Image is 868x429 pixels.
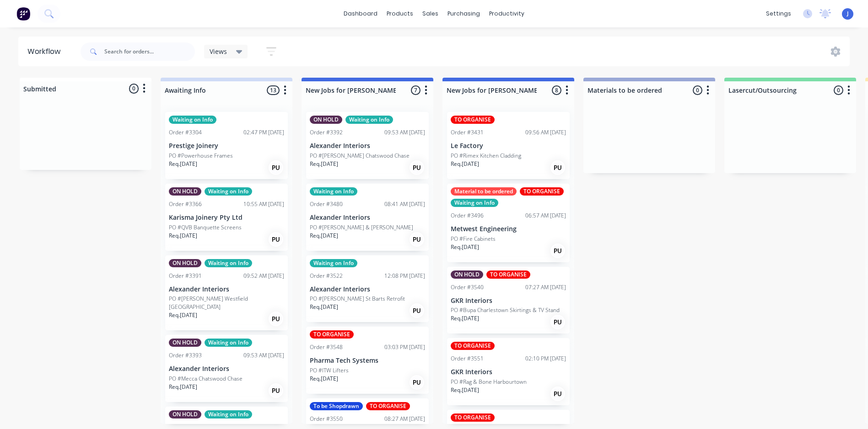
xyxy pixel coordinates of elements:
[306,184,429,251] div: Waiting on InfoOrder #348008:41 AM [DATE]Alexander InteriorsPO #[PERSON_NAME] & [PERSON_NAME]Req....
[269,160,283,175] div: PU
[443,7,485,21] div: purchasing
[451,152,521,160] p: PO #Rimex Kitchen Cladding
[550,315,565,329] div: PU
[410,375,424,390] div: PU
[169,152,233,160] p: PO #Powerhouse Frames
[384,272,425,280] div: 12:08 PM [DATE]
[451,342,495,350] div: TO ORGANISE
[169,339,201,347] div: ON HOLD
[410,160,424,175] div: PU
[169,272,202,280] div: Order #3391
[205,410,252,418] div: Waiting on Info
[451,368,566,376] p: GKR Interiors
[451,142,566,150] p: Le Factory
[447,184,570,262] div: Material to be orderedTO ORGANISEWaiting on InfoOrder #349606:57 AM [DATE]Metwest EngineeringPO #...
[847,10,849,18] span: J
[451,355,484,363] div: Order #3551
[169,142,284,150] p: Prestige Joinery
[165,335,288,402] div: ON HOLDWaiting on InfoOrder #339309:53 AM [DATE]Alexander InteriorsPO #Mecca Chatswood ChaseReq.[...
[169,214,284,222] p: Karisma Joinery Pty Ltd
[165,112,288,179] div: Waiting on InfoOrder #330402:47 PM [DATE]Prestige JoineryPO #Powerhouse FramesReq.[DATE]PU
[306,327,429,394] div: TO ORGANISEOrder #354803:03 PM [DATE]Pharma Tech SystemsPO #ITW LiftersReq.[DATE]PU
[169,259,201,267] div: ON HOLD
[310,366,349,375] p: PO #ITW Lifters
[310,272,343,280] div: Order #3522
[410,303,424,318] div: PU
[169,410,201,418] div: ON HOLD
[310,357,425,365] p: Pharma Tech Systems
[525,355,566,363] div: 02:10 PM [DATE]
[384,128,425,137] div: 09:53 AM [DATE]
[451,297,566,305] p: GKR Interiors
[550,160,565,175] div: PU
[384,200,425,208] div: 08:41 AM [DATE]
[366,402,410,410] div: TO ORGANISE
[451,212,484,220] div: Order #3496
[169,200,202,208] div: Order #3366
[761,7,796,21] div: settings
[16,7,30,21] img: Factory
[306,255,429,323] div: Waiting on InfoOrder #352212:08 PM [DATE]Alexander InteriorsPO #[PERSON_NAME] St Barts RetrofitRe...
[205,339,252,347] div: Waiting on Info
[306,112,429,179] div: ON HOLDWaiting on InfoOrder #339209:53 AM [DATE]Alexander InteriorsPO #[PERSON_NAME] Chatswood Ch...
[169,295,284,311] p: PO #[PERSON_NAME] Westfield [GEOGRAPHIC_DATA]
[310,160,338,168] p: Req. [DATE]
[310,375,338,383] p: Req. [DATE]
[486,270,530,279] div: TO ORGANISE
[310,214,425,222] p: Alexander Interiors
[345,116,393,124] div: Waiting on Info
[550,244,565,258] div: PU
[410,232,424,247] div: PU
[169,223,242,232] p: PO #QVB Banquette Screens
[451,160,479,168] p: Req. [DATE]
[310,232,338,240] p: Req. [DATE]
[310,286,425,293] p: Alexander Interiors
[243,272,284,280] div: 09:52 AM [DATE]
[310,402,363,410] div: To be Shopdrawn
[451,116,495,124] div: TO ORGANISE
[169,286,284,293] p: Alexander Interiors
[382,7,418,21] div: products
[310,223,413,232] p: PO #[PERSON_NAME] & [PERSON_NAME]
[169,116,216,124] div: Waiting on Info
[205,187,252,196] div: Waiting on Info
[169,160,197,168] p: Req. [DATE]
[384,343,425,351] div: 03:03 PM [DATE]
[451,306,560,314] p: PO #Bupa Charlestown Skirtings & TV Stand
[447,267,570,334] div: ON HOLDTO ORGANISEOrder #354007:27 AM [DATE]GKR InteriorsPO #Bupa Charlestown Skirtings & TV Stan...
[169,375,243,383] p: PO #Mecca Chatswood Chase
[447,338,570,405] div: TO ORGANISEOrder #355102:10 PM [DATE]GKR InteriorsPO #Rag & Bone HarbourtownReq.[DATE]PU
[451,243,479,251] p: Req. [DATE]
[525,128,566,137] div: 09:56 AM [DATE]
[485,7,529,21] div: productivity
[169,128,202,137] div: Order #3304
[451,413,495,422] div: TO ORGANISE
[243,128,284,137] div: 02:47 PM [DATE]
[269,383,283,398] div: PU
[520,187,564,196] div: TO ORGANISE
[310,200,343,208] div: Order #3480
[310,116,342,124] div: ON HOLD
[310,415,343,423] div: Order #3550
[451,235,496,243] p: PO #Fire Cabinets
[525,283,566,291] div: 07:27 AM [DATE]
[339,7,382,21] a: dashboard
[550,387,565,401] div: PU
[310,187,357,196] div: Waiting on Info
[418,7,443,21] div: sales
[169,311,197,319] p: Req. [DATE]
[310,128,343,137] div: Order #3392
[169,187,201,196] div: ON HOLD
[169,383,197,391] p: Req. [DATE]
[243,200,284,208] div: 10:55 AM [DATE]
[269,232,283,247] div: PU
[269,312,283,326] div: PU
[451,314,479,323] p: Req. [DATE]
[451,187,517,196] div: Material to be ordered
[447,112,570,179] div: TO ORGANISEOrder #343109:56 AM [DATE]Le FactoryPO #Rimex Kitchen CladdingReq.[DATE]PU
[310,295,405,303] p: PO #[PERSON_NAME] St Barts Retrofit
[451,378,527,386] p: PO #Rag & Bone Harbourtown
[451,283,484,291] div: Order #3540
[310,259,357,267] div: Waiting on Info
[165,184,288,251] div: ON HOLDWaiting on InfoOrder #336610:55 AM [DATE]Karisma Joinery Pty LtdPO #QVB Banquette ScreensR...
